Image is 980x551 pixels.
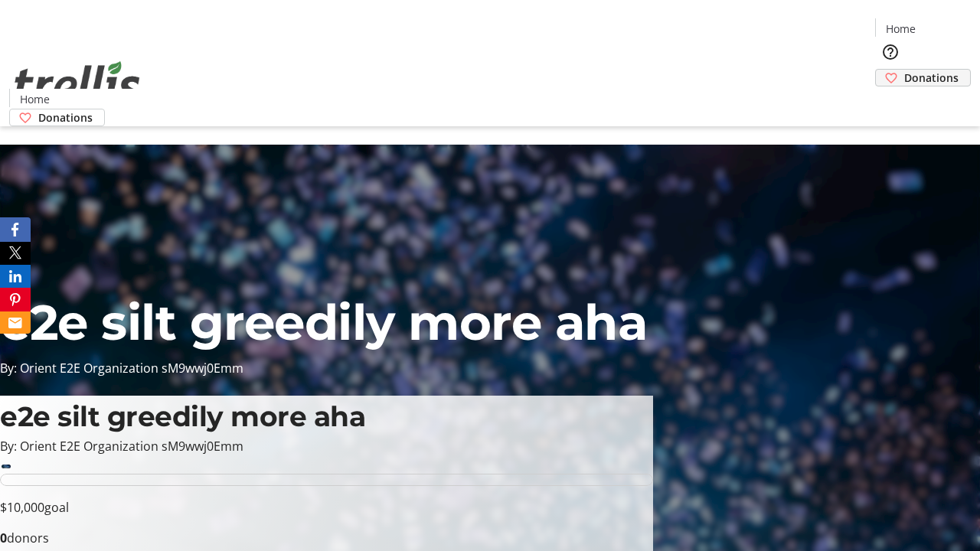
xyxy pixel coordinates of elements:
[875,69,971,86] a: Donations
[875,37,906,67] button: Help
[20,91,50,107] span: Home
[10,91,59,107] a: Home
[876,21,925,37] a: Home
[9,44,145,121] img: Orient E2E Organization sM9wwj0Emm's Logo
[904,70,959,86] span: Donations
[886,21,916,37] span: Home
[875,86,906,117] button: Cart
[9,109,105,126] a: Donations
[38,109,93,126] span: Donations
